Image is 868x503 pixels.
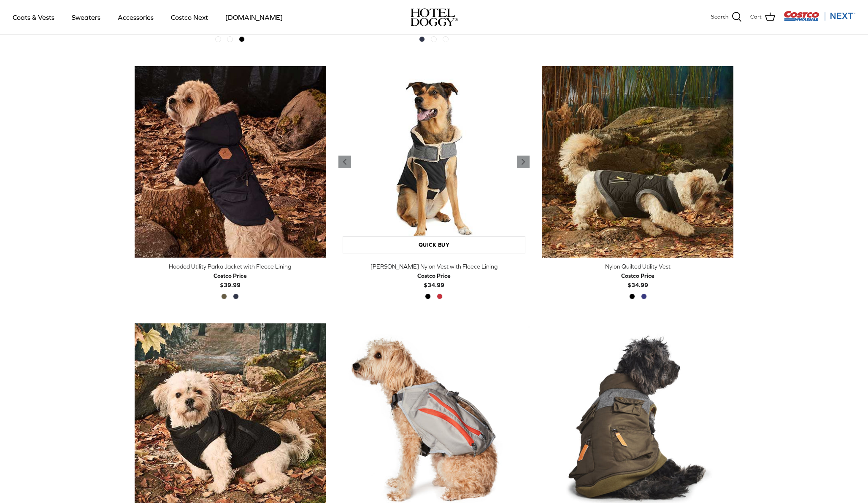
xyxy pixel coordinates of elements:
a: Visit Costco Next [784,16,855,22]
img: hoteldoggycom [411,8,458,26]
a: hoteldoggy.com hoteldoggycom [411,8,458,26]
a: Search [711,12,742,23]
b: $34.99 [621,271,654,288]
a: [PERSON_NAME] Nylon Vest with Fleece Lining Costco Price$34.99 [338,262,530,290]
a: Coats & Vests [5,3,62,32]
div: Hooded Utility Parka Jacket with Fleece Lining [135,262,326,271]
div: Costco Price [214,271,247,280]
a: Quick buy [343,236,525,253]
b: $34.99 [417,271,451,288]
span: Cart [750,13,762,22]
span: Search [711,13,728,22]
a: Melton Nylon Vest with Fleece Lining [338,66,530,257]
div: Nylon Quilted Utility Vest [542,262,733,271]
a: Hooded Utility Parka Jacket with Fleece Lining Costco Price$39.99 [135,262,326,290]
a: Cart [750,12,775,23]
a: Nylon Quilted Utility Vest Costco Price$34.99 [542,262,733,290]
div: Costco Price [417,271,451,280]
a: Accessories [110,3,161,32]
img: Costco Next [784,11,855,21]
a: Costco Next [163,3,216,32]
div: [PERSON_NAME] Nylon Vest with Fleece Lining [338,262,530,271]
a: Hooded Utility Parka Jacket with Fleece Lining [135,66,326,257]
a: Nylon Quilted Utility Vest [542,66,733,257]
a: Previous [517,156,530,168]
a: Sweaters [64,3,108,32]
a: Previous [338,156,351,168]
b: $39.99 [214,271,247,288]
div: Costco Price [621,271,654,280]
a: [DOMAIN_NAME] [218,3,290,32]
